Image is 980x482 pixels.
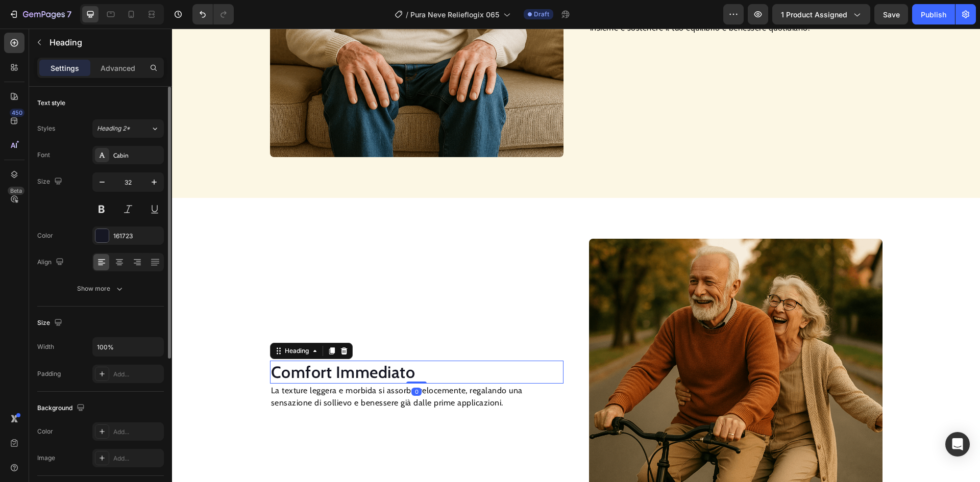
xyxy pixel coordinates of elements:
[781,9,847,20] span: 1 product assigned
[4,4,76,24] button: 7
[172,29,980,482] iframe: Design area
[37,427,53,436] div: Color
[101,63,135,73] p: Advanced
[912,4,955,24] button: Publish
[10,109,24,117] div: 450
[772,4,870,24] button: 1 product assigned
[67,8,71,20] p: 7
[406,9,408,20] span: /
[921,9,946,20] div: Publish
[37,256,66,269] div: Align
[37,150,50,160] div: Font
[37,342,54,351] div: Width
[93,338,163,356] input: Auto
[37,175,64,189] div: Size
[37,401,87,415] div: Background
[77,284,125,294] div: Show more
[945,432,970,456] div: Open Intercom Messenger
[92,119,164,138] button: Heading 2*
[410,9,499,20] span: Pura Neve Relieflogix 065
[113,232,161,241] div: 161723
[37,369,61,378] div: Padding
[192,4,234,24] div: Undo/Redo
[37,316,64,330] div: Size
[51,63,79,73] p: Settings
[239,359,250,367] div: 0
[113,454,161,463] div: Add...
[37,453,55,463] div: Image
[874,4,908,24] button: Save
[534,10,549,19] span: Draft
[37,280,164,298] button: Show more
[113,427,161,437] div: Add...
[37,231,53,240] div: Color
[883,10,900,19] span: Save
[97,124,130,133] span: Heading 2*
[37,98,65,108] div: Text style
[113,151,161,160] div: Cabin
[99,356,390,380] p: La texture leggera e morbida si assorbe velocemente, regalando una sensazione di sollievo e benes...
[8,187,24,195] div: Beta
[113,370,161,379] div: Add...
[50,36,160,48] p: Heading
[37,124,55,133] div: Styles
